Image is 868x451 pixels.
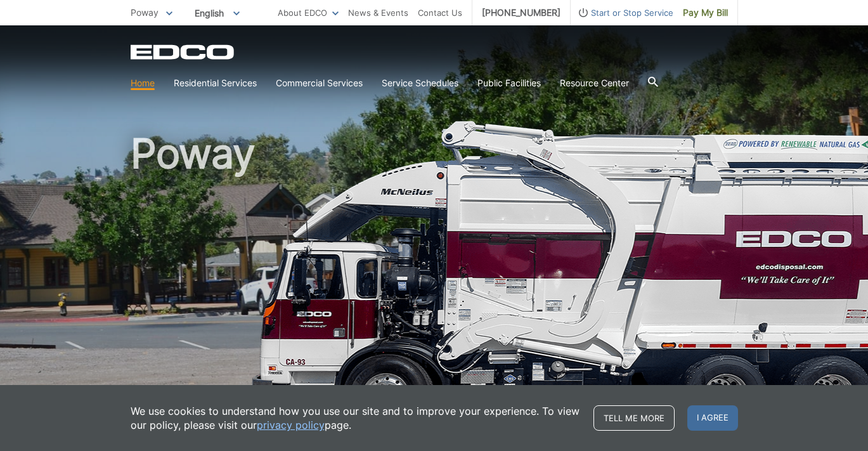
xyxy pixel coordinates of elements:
[131,76,155,90] a: Home
[418,6,462,20] a: Contact Us
[174,76,257,90] a: Residential Services
[185,3,249,23] span: English
[131,44,236,60] a: EDCD logo. Return to the homepage.
[131,133,738,412] h1: Poway
[276,76,363,90] a: Commercial Services
[278,6,339,20] a: About EDCO
[683,6,728,20] span: Pay My Bill
[382,76,458,90] a: Service Schedules
[687,405,738,431] span: I agree
[560,76,629,90] a: Resource Center
[593,405,675,431] a: Tell me more
[348,6,408,20] a: News & Events
[257,418,325,432] a: privacy policy
[131,404,581,432] p: We use cookies to understand how you use our site and to improve your experience. To view our pol...
[477,76,541,90] a: Public Facilities
[131,7,159,18] span: Poway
